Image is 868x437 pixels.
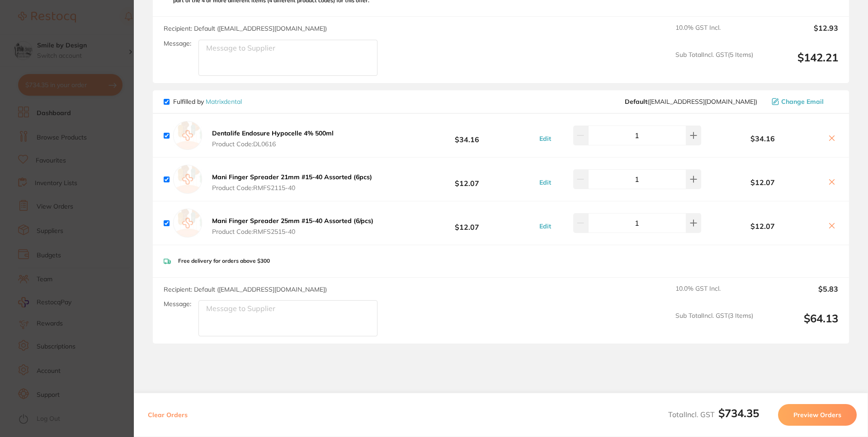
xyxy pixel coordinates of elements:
button: Edit [537,178,554,186]
b: $734.35 [718,406,759,420]
output: $12.93 [760,24,838,44]
button: Edit [537,135,554,143]
b: $34.16 [400,127,534,144]
img: empty.jpg [173,121,202,150]
button: Dentalife Endosure Hypocelle 4% 500ml Product Code:DL0616 [209,129,336,148]
b: Default [625,98,647,106]
button: Mani Finger Spreader 25mm #15-40 Assorted (6/pcs) Product Code:RMFS2515-40 [209,217,376,236]
span: Sub Total Incl. GST ( 5 Items) [675,51,753,76]
b: Dentalife Endosure Hypocelle 4% 500ml [212,129,334,137]
span: Product Code: DL0616 [212,140,334,148]
button: Preview Orders [778,404,857,426]
p: Fulfilled by [173,98,242,105]
label: Message: [164,40,191,47]
button: Mani Finger Spreader 21mm #15-40 Assorted (6pcs) Product Code:RMFS2115-40 [209,173,375,192]
b: $12.07 [703,178,822,186]
output: $5.83 [760,285,838,305]
img: empty.jpg [173,165,202,194]
span: Recipient: Default ( [EMAIL_ADDRESS][DOMAIN_NAME] ) [164,24,327,33]
b: $12.07 [400,171,534,188]
span: Total Incl. GST [668,410,759,419]
span: sales@matrixdental.com.au [625,98,757,105]
img: empty.jpg [173,209,202,237]
output: $142.21 [760,51,838,76]
span: Recipient: Default ( [EMAIL_ADDRESS][DOMAIN_NAME] ) [164,285,327,293]
span: Change Email [781,98,824,105]
button: Clear Orders [145,404,190,426]
span: Sub Total Incl. GST ( 3 Items) [675,312,753,337]
b: $12.07 [703,222,822,230]
button: Edit [537,222,554,230]
b: $12.07 [400,215,534,232]
b: $34.16 [703,135,822,143]
a: Matrixdental [206,98,242,106]
span: Product Code: RMFS2515-40 [212,228,373,235]
b: Mani Finger Spreader 25mm #15-40 Assorted (6/pcs) [212,217,373,225]
span: 10.0 % GST Incl. [675,285,753,305]
output: $64.13 [760,312,838,337]
span: Product Code: RMFS2115-40 [212,184,372,191]
label: Message: [164,300,191,308]
button: Change Email [769,98,838,106]
p: Free delivery for orders above $300 [178,258,270,264]
span: 10.0 % GST Incl. [675,24,753,44]
b: Mani Finger Spreader 21mm #15-40 Assorted (6pcs) [212,173,372,181]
